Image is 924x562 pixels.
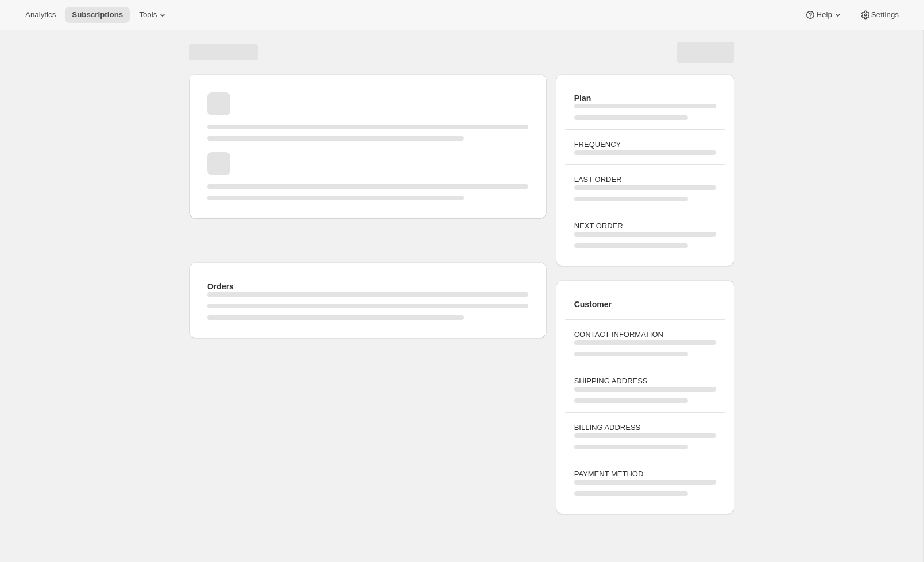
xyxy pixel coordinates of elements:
span: Subscriptions [72,10,123,20]
h3: LAST ORDER [574,174,716,185]
h3: CONTACT INFORMATION [574,329,716,340]
h3: NEXT ORDER [574,220,716,232]
h3: PAYMENT METHOD [574,468,716,480]
div: Page loading [175,30,748,519]
button: Settings [853,7,906,23]
button: Analytics [18,7,63,23]
h3: SHIPPING ADDRESS [574,375,716,387]
h2: Plan [574,92,716,104]
button: Tools [132,7,175,23]
span: Tools [139,10,157,20]
h3: FREQUENCY [574,139,716,150]
h2: Orders [207,281,528,292]
button: Subscriptions [65,7,130,23]
button: Help [798,7,850,23]
h2: Customer [574,299,716,310]
span: Help [816,10,832,20]
span: Settings [871,10,899,20]
span: Analytics [25,10,56,20]
h3: BILLING ADDRESS [574,422,716,433]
